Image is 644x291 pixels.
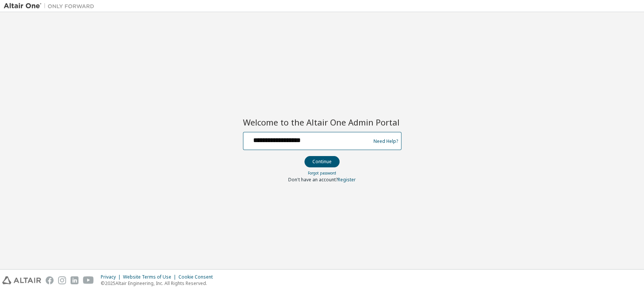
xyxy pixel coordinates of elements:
[178,274,217,280] div: Cookie Consent
[71,276,78,284] img: linkedin.svg
[338,176,356,183] a: Register
[101,280,217,286] p: © 2025 Altair Engineering, Inc. All Rights Reserved.
[46,276,54,284] img: facebook.svg
[308,170,336,176] a: Forgot password
[4,2,98,10] img: Altair One
[2,276,41,284] img: altair_logo.svg
[304,156,340,167] button: Continue
[123,274,178,280] div: Website Terms of Use
[83,276,94,284] img: youtube.svg
[288,176,338,183] span: Don't have an account?
[101,274,123,280] div: Privacy
[243,117,401,127] h2: Welcome to the Altair One Admin Portal
[58,276,66,284] img: instagram.svg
